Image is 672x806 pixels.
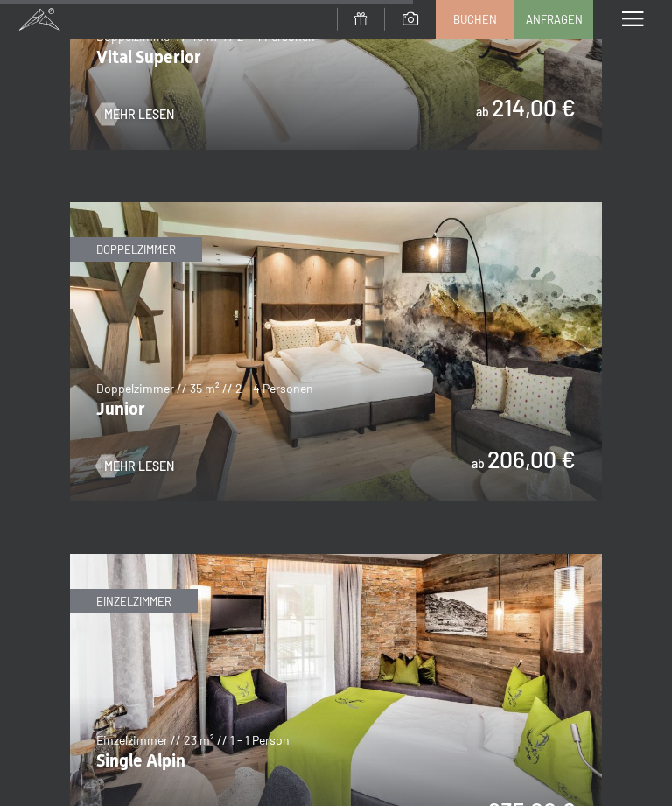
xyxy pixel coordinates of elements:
a: Single Alpin [70,555,602,565]
a: Buchen [437,1,514,38]
span: Anfragen [526,11,583,27]
a: Mehr Lesen [96,458,174,475]
a: Anfragen [515,1,592,38]
span: Mehr Lesen [104,458,174,475]
span: Buchen [453,11,497,27]
span: Mehr Lesen [104,106,174,123]
img: Junior [70,202,602,501]
a: Mehr Lesen [96,106,174,123]
a: Junior [70,203,602,214]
